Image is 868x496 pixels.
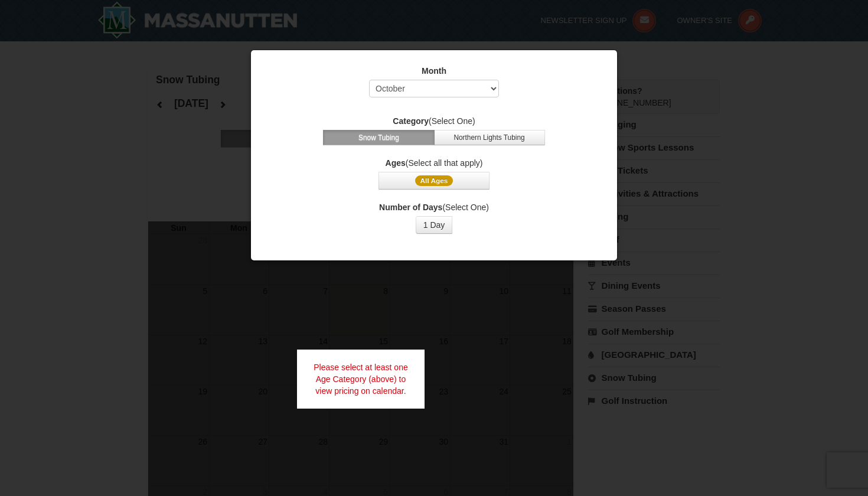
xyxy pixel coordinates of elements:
button: All Ages [378,172,490,190]
button: Snow Tubing [323,130,434,145]
strong: Category [393,116,429,126]
button: 1 Day [416,216,453,234]
label: (Select all that apply) [266,157,602,169]
label: (Select One) [266,115,602,127]
label: (Select One) [266,201,602,213]
strong: Ages [386,158,406,168]
strong: Month [422,66,446,76]
span: All Ages [415,175,453,186]
div: Please select at least one Age Category (above) to view pricing on calendar. [297,350,425,409]
button: Northern Lights Tubing [434,130,545,145]
strong: Number of Days [379,203,442,212]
